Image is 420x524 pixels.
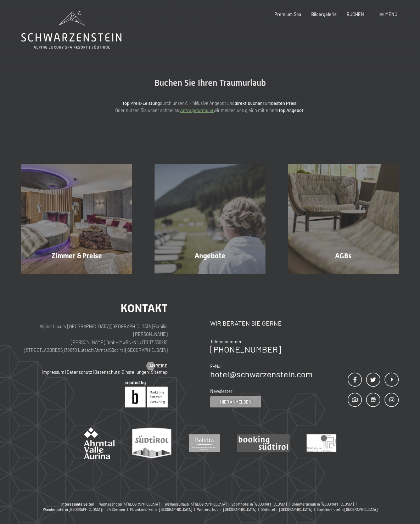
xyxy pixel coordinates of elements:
[317,507,377,512] a: Familienhotel in [GEOGRAPHIC_DATA]
[61,502,96,507] b: Interessante Seiten:
[99,502,159,506] span: Wellnesshotel in [GEOGRAPHIC_DATA]
[121,302,168,315] span: Kontakt
[149,363,168,369] span: Anreise
[130,507,192,512] span: Mountainbiken in [GEOGRAPHIC_DATA]
[65,369,66,375] span: |
[153,323,153,329] span: |
[231,502,287,506] span: Sporthotel in [GEOGRAPHIC_DATA]
[164,502,226,506] span: Wellnessurlaub in [GEOGRAPHIC_DATA]
[125,381,168,407] img: Brandnamic GmbH | Leading Hospitality Solutions
[122,100,160,106] strong: Top Preis-Leistung
[311,11,337,17] a: Bildergalerie
[94,369,149,375] a: Datenschutz-Einstellungen
[155,78,266,88] span: Buchen Sie Ihren Traumurlaub
[261,507,317,512] a: Skihotel in [GEOGRAPHIC_DATA] |
[231,502,292,507] a: Sporthotel in [GEOGRAPHIC_DATA] |
[210,369,313,379] a: hotel@schwarzenstein.com
[43,507,125,512] span: Wanderhotel in [GEOGRAPHIC_DATA] mit 4 Sternen
[195,252,225,260] span: Angebote
[261,507,312,512] span: Skihotel in [GEOGRAPHIC_DATA]
[197,507,261,512] a: Winterurlaub in [GEOGRAPHIC_DATA] |
[287,502,292,506] span: |
[292,502,354,506] span: Sommerurlaub in [GEOGRAPHIC_DATA]
[210,388,233,394] span: Newsletter
[130,507,197,512] a: Mountainbiken in [GEOGRAPHIC_DATA] |
[68,100,352,114] p: durch unser All-inklusive Angebot und zum ! Oder nutzen Sie unser schnelles wir melden uns gleich...
[274,11,301,17] a: Premium Spa
[347,11,364,17] a: BUCHEN
[354,502,359,506] span: |
[277,164,410,274] a: Buchung AGBs
[317,507,377,512] span: Familienhotel in [GEOGRAPHIC_DATA]
[125,347,125,353] span: |
[51,252,102,260] span: Zimmer & Preise
[94,347,94,353] span: |
[313,507,317,512] span: |
[67,369,92,375] a: Datenschutz
[164,502,231,507] a: Wellnessurlaub in [GEOGRAPHIC_DATA] |
[193,507,197,512] span: |
[119,339,119,345] span: |
[108,347,109,353] span: |
[210,344,281,354] a: [PHONE_NUMBER]
[292,502,359,507] a: Sommerurlaub in [GEOGRAPHIC_DATA] |
[21,322,168,354] p: Alpine Luxury [GEOGRAPHIC_DATA] [GEOGRAPHIC_DATA] Familie [PERSON_NAME] [PERSON_NAME] GmbH MwSt.-...
[278,107,305,113] strong: Top Angebot.
[10,164,143,274] a: Buchung Zimmer & Preise
[220,399,251,405] span: Hier anmelden
[43,507,130,512] a: Wanderhotel in [GEOGRAPHIC_DATA] mit 4 Sternen |
[235,100,263,106] strong: direkt buchen
[210,319,282,327] span: Wir beraten Sie gerne
[146,363,168,369] a: Anreise
[99,502,164,507] a: Wellnesshotel in [GEOGRAPHIC_DATA] |
[150,369,150,375] span: |
[65,347,65,353] span: |
[42,369,65,375] a: Impressum
[180,107,214,113] a: Anfrageformular
[335,252,352,260] span: AGBs
[151,369,168,375] a: Sitemap
[227,502,231,506] span: |
[385,11,397,17] span: Menü
[257,507,261,512] span: |
[126,507,130,512] span: |
[210,364,223,369] span: E-Mail
[271,100,296,106] strong: besten Preis
[143,164,276,274] a: Buchung Angebote
[210,339,242,344] span: Telefonnummer
[93,369,94,375] span: |
[197,507,256,512] span: Winterurlaub in [GEOGRAPHIC_DATA]
[160,502,164,506] span: |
